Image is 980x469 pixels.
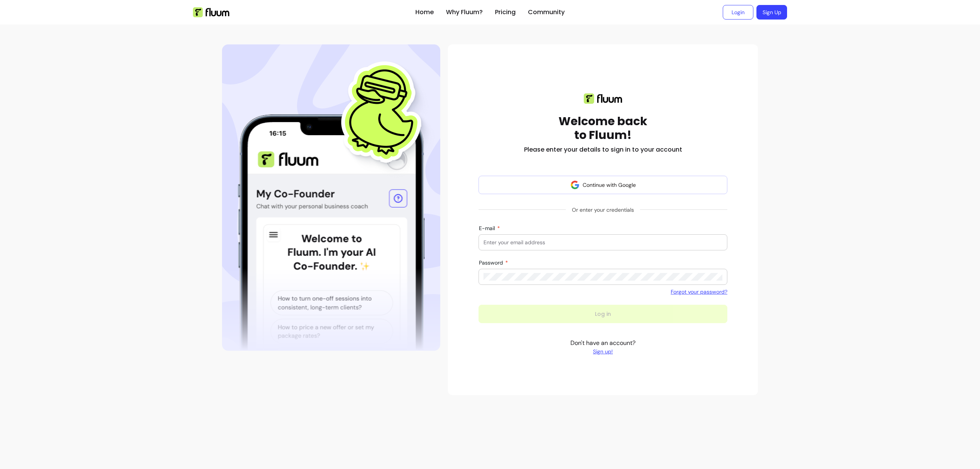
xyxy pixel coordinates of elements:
a: Community [528,8,565,17]
span: Or enter your credentials [566,203,640,217]
span: E-mail [479,225,497,232]
button: Continue with Google [479,176,727,194]
h2: Please enter your details to sign in to your account [524,145,682,154]
img: Fluum logo [584,93,622,104]
a: Login [723,5,753,20]
span: Password [479,259,505,266]
input: Password [483,273,722,281]
img: avatar [570,180,580,190]
p: Don't have an account? [570,338,635,355]
img: Fluum Logo [193,7,229,17]
a: Pricing [495,8,516,17]
a: Sign up! [570,348,635,355]
input: E-mail [483,239,722,246]
h1: Welcome back to Fluum! [559,114,647,142]
a: Forgot your password? [671,288,727,296]
a: Sign Up [756,5,787,20]
a: Home [415,8,434,17]
a: Why Fluum? [446,8,483,17]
